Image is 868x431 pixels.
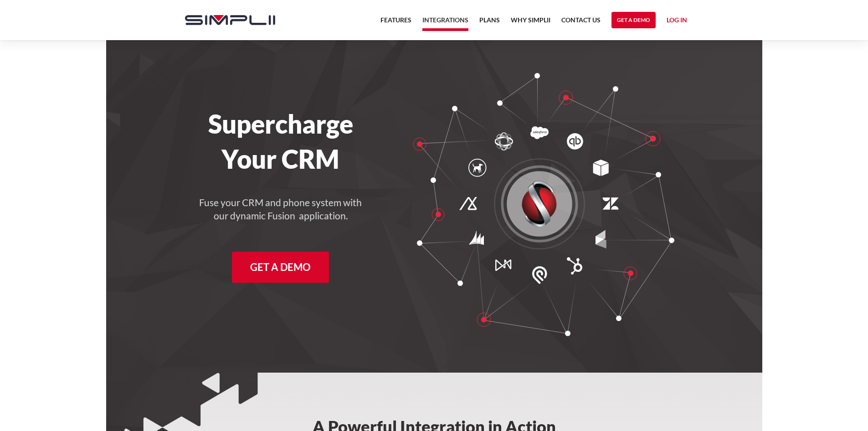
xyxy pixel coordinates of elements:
[232,252,329,283] a: Get a Demo
[185,15,275,25] img: Simplii
[479,15,500,31] a: Plans
[611,12,656,28] a: Get a Demo
[561,15,601,31] a: Contact US
[422,15,468,31] a: Integrations
[667,15,687,28] a: Log in
[176,144,386,174] h1: Your CRM
[380,15,411,31] a: Features
[176,109,386,139] h1: Supercharge
[511,15,550,31] a: Why Simplii
[199,196,363,223] h4: Fuse your CRM and phone system with our dynamic Fusion application.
